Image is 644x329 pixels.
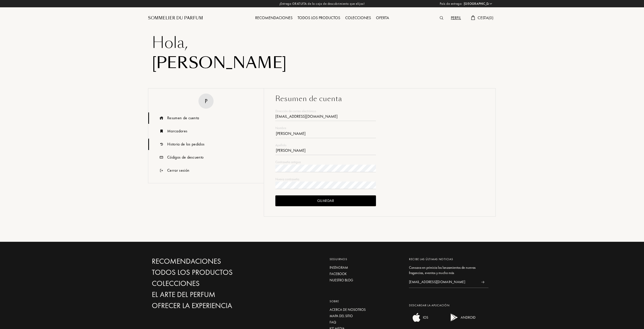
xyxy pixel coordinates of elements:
[167,128,187,134] div: Marcadores
[330,299,401,304] div: Sobre
[422,312,428,322] div: IOS
[409,319,428,323] a: ios appIOS
[330,257,401,261] div: Seguirnos
[330,307,401,312] a: Acerca de nosotros
[330,278,401,283] a: Nuestro blog
[471,15,475,20] img: cart.svg
[440,1,462,6] span: País de entrega:
[409,303,488,308] div: Descargar la aplicación
[152,268,260,277] a: Todos los productos
[158,165,165,176] img: icn_logout.svg
[275,109,376,114] div: Dirección de correo electrónico
[148,15,203,21] a: Sommelier du Parfum
[409,265,488,276] div: Conozca en primicia los lanzamientos de nuevas fragancias, eventos y mucho más
[373,15,392,21] div: Oferta
[167,154,203,160] div: Códigos de descuento
[253,15,295,21] div: Recomendaciones
[275,113,376,121] div: [EMAIL_ADDRESS][DOMAIN_NAME]
[152,257,260,266] a: Recomendaciones
[158,152,165,163] img: icn_code.svg
[152,301,260,310] a: Ofrecer la experiencia
[275,143,376,148] div: Apellido
[295,15,343,20] a: Todos los productos
[330,313,401,319] a: Mapa del sitio
[478,15,493,20] span: Cesta ( 0 )
[448,15,463,21] div: Perfil
[449,312,459,322] img: android app
[343,15,373,20] a: Colecciones
[275,160,376,165] div: Contraseña antigua
[158,139,165,150] img: icn_history.svg
[275,177,376,182] div: Nueva contraseña
[447,319,476,323] a: android appANDROID
[330,320,401,325] a: FAQ
[152,33,492,53] div: Hola ,
[448,15,463,20] a: Perfil
[409,277,477,288] input: Email
[412,312,422,322] img: ios app
[167,167,189,173] div: Cerrar sesión
[205,97,207,105] div: P
[275,94,484,104] div: Resumen de cuenta
[167,141,204,147] div: Historia de los pedidos
[343,15,373,21] div: Colecciones
[253,15,295,20] a: Recomendaciones
[152,53,492,73] div: [PERSON_NAME]
[373,15,392,20] a: Oferta
[330,271,401,277] a: Facebook
[152,279,260,288] a: Colecciones
[275,126,376,131] div: Nombre
[481,281,484,283] img: news_send.svg
[158,126,165,137] img: icn_book.svg
[167,115,199,121] div: Resumen de cuenta
[440,16,443,20] img: search_icn.svg
[330,265,401,270] a: Instagram
[158,112,165,124] img: icn_overview.svg
[459,312,476,322] div: ANDROID
[295,15,343,21] div: Todos los productos
[275,195,376,206] div: Guardar
[152,290,260,299] a: El arte del perfum
[409,257,488,261] div: Recibe las últimas noticias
